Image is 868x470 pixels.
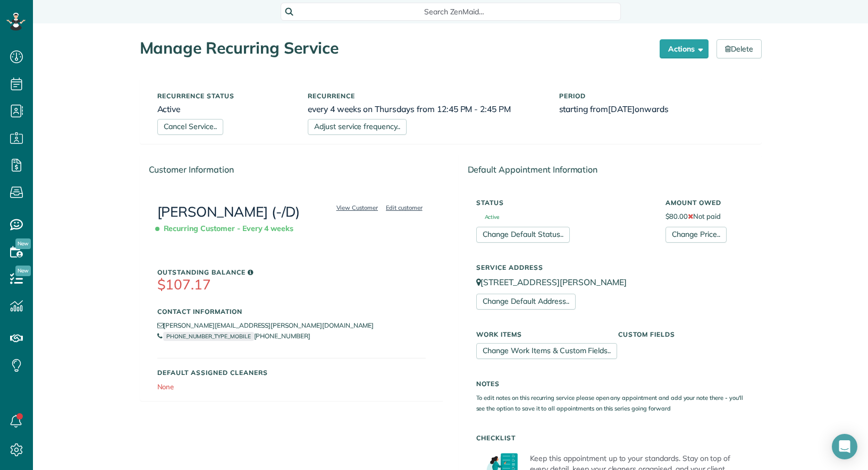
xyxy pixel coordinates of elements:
h6: every 4 weeks on Thursdays from 12:45 PM - 2:45 PM [308,105,543,114]
h5: Recurrence status [157,92,292,99]
a: Change Work Items & Custom Fields.. [476,343,618,359]
h5: Checklist [476,434,744,441]
h5: Outstanding Balance [157,269,426,276]
span: New [15,238,31,249]
div: $80.00 Not paid [658,194,752,243]
button: Actions [660,39,709,58]
h5: Period [559,92,744,99]
a: PHONE_NUMBER_TYPE_MOBILE[PHONE_NUMBER] [157,332,310,340]
a: Edit customer [383,203,426,212]
a: Change Price.. [665,227,727,243]
a: Delete [717,39,762,58]
h5: Recurrence [308,92,543,99]
small: PHONE_NUMBER_TYPE_MOBILE [163,332,254,341]
span: [DATE] [608,104,635,114]
h5: Contact Information [157,308,426,315]
a: Adjust service frequency.. [308,119,407,135]
span: Active [476,215,500,220]
div: Customer Information [140,155,443,184]
a: [PERSON_NAME] (-/D) [157,203,300,220]
h5: Custom Fields [618,331,744,338]
h1: Manage Recurring Service [140,39,652,57]
h6: Active [157,105,292,114]
a: Change Default Address.. [476,294,576,310]
li: [PERSON_NAME][EMAIL_ADDRESS][PERSON_NAME][DOMAIN_NAME] [157,320,426,331]
h5: Status [476,199,650,206]
small: To edit notes on this recurring service please open any appointment and add your note there - you... [476,394,743,412]
h5: Service Address [476,264,744,271]
h5: Work Items [476,331,602,338]
a: View Customer [333,203,382,212]
h5: Amount Owed [665,199,744,206]
span: None [157,382,174,391]
h6: starting from onwards [559,105,744,114]
div: Open Intercom Messenger [832,434,857,459]
h3: $107.17 [157,277,426,293]
a: Change Default Status.. [476,227,570,243]
p: [STREET_ADDRESS][PERSON_NAME] [476,276,744,288]
a: Cancel Service.. [157,119,223,135]
span: New [15,266,31,276]
span: Recurring Customer - Every 4 weeks [157,219,298,238]
h5: Notes [476,380,744,387]
h5: Default Assigned Cleaners [157,369,426,376]
div: Default Appointment Information [459,155,761,184]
